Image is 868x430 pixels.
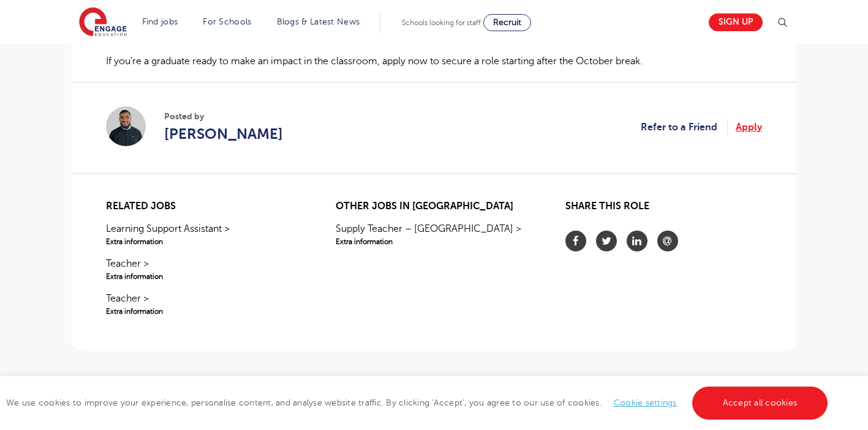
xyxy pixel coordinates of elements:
[736,119,762,135] a: Apply
[106,221,303,247] a: Learning Support Assistant >Extra information
[336,201,532,212] h2: Other jobs in [GEOGRAPHIC_DATA]
[402,18,481,27] span: Schools looking for staff
[336,221,532,247] a: Supply Teacher – [GEOGRAPHIC_DATA] >Extra information
[164,123,283,145] a: [PERSON_NAME]
[565,201,762,218] h2: Share this role
[692,387,828,420] a: Accept all cookies
[106,291,303,317] a: Teacher >Extra information
[106,236,303,247] span: Extra information
[709,13,763,31] a: Sign up
[6,398,831,407] span: We use cookies to improve your experience, personalise content, and analyse website traffic. By c...
[106,271,303,282] span: Extra information
[142,17,178,26] a: Find jobs
[203,17,251,26] a: For Schools
[336,236,532,247] span: Extra information
[483,14,531,31] a: Recruit
[164,110,283,123] span: Posted by
[79,7,127,38] img: Engage Education
[106,201,303,212] h2: Related jobs
[106,256,303,282] a: Teacher >Extra information
[493,18,521,27] span: Recruit
[641,119,728,135] a: Refer to a Friend
[614,398,677,407] a: Cookie settings
[106,306,303,317] span: Extra information
[106,53,762,69] p: If you’re a graduate ready to make an impact in the classroom, apply now to secure a role startin...
[277,17,360,26] a: Blogs & Latest News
